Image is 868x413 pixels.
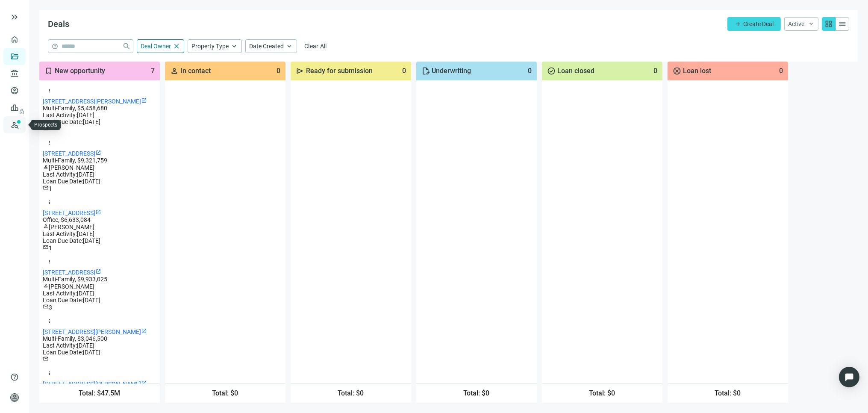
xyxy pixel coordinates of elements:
[43,335,156,342] div: Multi-Family, $3,046,500
[49,283,94,290] span: [PERSON_NAME]
[10,393,19,402] span: person
[528,67,532,75] span: 0
[47,259,53,265] span: more_vert
[43,195,56,209] button: more_vert
[141,328,147,334] span: open_in_new
[141,380,147,386] span: open_in_new
[779,67,783,75] span: 0
[43,283,49,289] span: person
[43,223,49,229] span: person
[296,67,304,75] span: send
[43,125,49,131] span: mail
[784,17,818,31] button: Activekeyboard_arrow_down
[808,21,815,27] span: keyboard_arrow_down
[421,67,430,75] span: edit_document
[47,199,53,205] span: more_vert
[43,356,49,362] span: mail
[39,383,160,403] div: Total: $ 47.5M
[43,269,101,276] a: [STREET_ADDRESS]open_in_new
[727,17,781,31] button: addCreate Deal
[291,383,411,403] div: Total: $ 0
[95,209,101,215] span: open_in_new
[249,43,284,50] span: Date Created
[95,268,101,274] span: open_in_new
[9,12,20,22] button: keyboard_double_arrow_right
[43,216,156,223] div: Office, $6,633,084
[839,367,859,387] div: Open Intercom Messenger
[44,67,53,75] span: bookmark
[542,383,662,403] div: Total: $ 0
[402,67,406,75] span: 0
[43,164,49,170] span: person
[43,381,147,387] a: [STREET_ADDRESS][PERSON_NAME]open_in_new
[173,42,180,50] span: close
[300,39,331,53] button: Clear All
[43,255,56,268] button: more_vert
[49,185,52,192] span: 1
[43,328,147,335] a: [STREET_ADDRESS][PERSON_NAME]open_in_new
[230,42,238,50] span: keyboard_arrow_up
[43,342,156,349] div: Last Activity: [DATE]
[743,21,774,27] span: Create Deal
[43,185,49,191] span: mail
[43,150,101,157] a: [STREET_ADDRESS]open_in_new
[141,97,147,103] span: open_in_new
[191,43,229,50] span: Property Type
[43,84,56,97] button: more_vert
[47,318,53,324] span: more_vert
[416,62,537,80] div: Underwriting
[49,245,52,251] span: 1
[43,237,156,244] div: Loan Due Date: [DATE]
[43,304,49,310] span: mail
[547,67,556,75] span: check_circle
[39,62,160,80] div: New opportunity
[47,88,53,94] span: more_vert
[165,62,285,80] div: In contact
[165,383,285,403] div: Total: $ 0
[673,67,681,75] span: cancel
[824,20,833,28] span: grid_view
[43,112,156,118] div: Last Activity: [DATE]
[668,383,788,403] div: Total: $ 0
[95,150,101,156] span: open_in_new
[43,209,101,216] a: [STREET_ADDRESS]open_in_new
[838,20,847,28] span: menu
[151,67,155,75] span: 7
[277,67,280,75] span: 0
[542,62,662,80] div: Loan closed
[304,43,327,50] span: Clear All
[43,171,156,178] div: Last Activity: [DATE]
[52,43,58,50] span: help
[43,244,49,250] span: mail
[49,304,52,311] span: 3
[43,349,156,356] div: Loan Due Date: [DATE]
[285,42,293,50] span: keyboard_arrow_up
[43,290,156,297] div: Last Activity: [DATE]
[416,383,537,403] div: Total: $ 0
[668,62,788,80] div: Loan lost
[43,157,156,164] div: Multi-Family, $9,321,759
[43,366,56,380] button: more_vert
[291,62,411,80] div: Ready for submission
[170,67,179,75] span: person
[43,118,156,125] div: Loan Due Date: [DATE]
[47,370,53,376] span: more_vert
[141,43,171,50] span: Deal Owner
[49,164,94,171] span: [PERSON_NAME]
[43,136,56,150] button: more_vert
[735,21,741,27] span: add
[49,224,94,230] span: [PERSON_NAME]
[43,230,156,237] div: Last Activity: [DATE]
[43,276,156,283] div: Multi-Family, $9,933,025
[47,140,53,146] span: more_vert
[43,98,147,105] a: [STREET_ADDRESS][PERSON_NAME]open_in_new
[43,297,156,304] div: Loan Due Date: [DATE]
[43,314,56,328] button: more_vert
[10,373,19,381] span: help
[788,21,804,27] span: Active
[43,105,156,112] div: Multi-Family, $5,458,680
[43,178,156,185] div: Loan Due Date: [DATE]
[653,67,657,75] span: 0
